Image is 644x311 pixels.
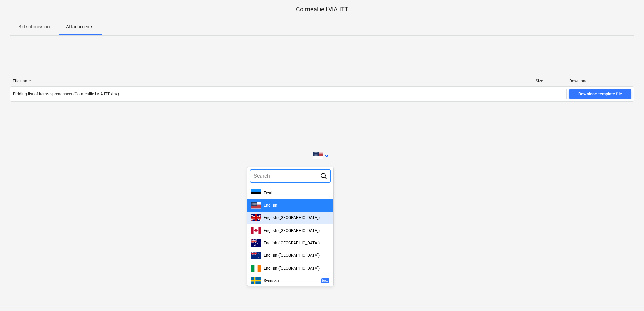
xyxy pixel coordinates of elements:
span: English ([GEOGRAPHIC_DATA]) [264,228,320,233]
p: beta [322,278,328,283]
span: English [264,203,277,208]
span: Svenska [264,278,279,283]
span: English ([GEOGRAPHIC_DATA]) [264,253,320,258]
span: English ([GEOGRAPHIC_DATA]) [264,266,320,271]
span: English ([GEOGRAPHIC_DATA]) [264,215,320,220]
span: English ([GEOGRAPHIC_DATA]) [264,241,320,245]
span: Eesti [264,191,272,195]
